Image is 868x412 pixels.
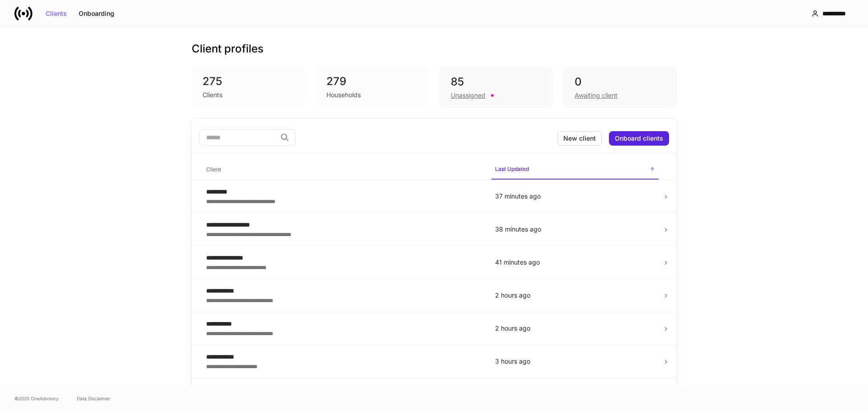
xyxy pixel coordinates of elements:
[203,161,484,179] span: Client
[326,90,361,99] div: Households
[495,192,655,201] p: 37 minutes ago
[495,357,655,366] p: 3 hours ago
[575,75,665,89] div: 0
[77,395,110,402] a: Data Disclaimer
[192,42,264,56] h3: Client profiles
[14,395,59,402] span: © 2025 OneAdvisory
[609,131,669,146] button: Onboard clients
[557,131,602,146] button: New client
[451,75,541,89] div: 85
[563,135,596,142] div: New client
[495,225,655,234] p: 38 minutes ago
[615,135,663,142] div: Onboard clients
[491,160,659,180] span: Last Updated
[203,74,294,89] div: 275
[40,6,73,21] button: Clients
[439,67,552,108] div: 85Unassigned
[495,165,529,173] h6: Last Updated
[495,291,655,300] p: 2 hours ago
[563,67,676,108] div: 0Awaiting client
[203,90,222,99] div: Clients
[575,91,618,100] div: Awaiting client
[495,324,655,333] p: 2 hours ago
[46,10,67,17] div: Clients
[451,91,486,100] div: Unassigned
[326,74,418,89] div: 279
[79,10,114,17] div: Onboarding
[495,258,655,267] p: 41 minutes ago
[206,165,221,174] h6: Client
[73,6,120,21] button: Onboarding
